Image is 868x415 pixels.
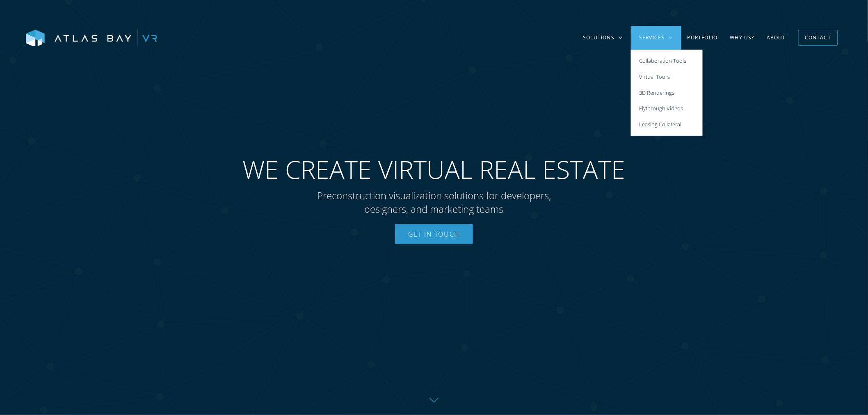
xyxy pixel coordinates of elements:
img: Down further on page [429,398,439,403]
div: Contact [805,31,831,44]
p: Preconstruction visualization solutions for developers, designers, and marketing teams [301,189,567,216]
a: Leasing Collateral [631,117,703,133]
img: Atlas Bay VR Logo [26,30,157,47]
a: Get In Touch [395,224,473,244]
a: Why US? [724,26,761,50]
span: WE CREATE VIRTUAL REAL ESTATE [243,155,626,185]
div: Solutions [575,26,631,50]
a: Portfolio [681,26,724,50]
a: Contact [798,30,838,45]
a: Collaboration Tools [631,53,703,69]
a: Virtual Tours [631,69,703,85]
div: Services [631,26,681,50]
a: 3D Renderings [631,85,703,101]
div: Services [639,34,665,41]
div: Solutions [583,34,614,41]
a: About [761,26,792,50]
nav: Services [631,50,703,136]
a: Flythrough Videos [631,101,703,117]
